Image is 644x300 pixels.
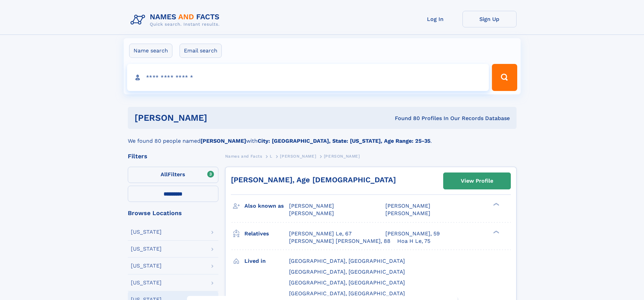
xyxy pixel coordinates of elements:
[129,44,172,58] label: Name search
[270,154,272,159] span: L
[270,152,272,160] a: L
[289,258,405,264] span: [GEOGRAPHIC_DATA], [GEOGRAPHIC_DATA]
[131,263,162,269] div: [US_STATE]
[289,230,352,237] a: [PERSON_NAME] Le, 67
[127,64,489,91] input: search input
[225,152,262,160] a: Names and Facts
[492,64,517,91] button: Search Button
[385,210,430,216] span: [PERSON_NAME]
[258,138,430,144] b: City: [GEOGRAPHIC_DATA], State: [US_STATE], Age Range: 25-35
[385,230,440,237] a: [PERSON_NAME], 59
[385,203,430,209] span: [PERSON_NAME]
[231,176,396,184] a: [PERSON_NAME], Age [DEMOGRAPHIC_DATA]
[244,200,289,212] h3: Also known as
[408,11,462,27] a: Log In
[492,230,500,234] div: ❯
[135,114,301,122] h1: [PERSON_NAME]
[397,237,430,245] a: Hoa H Le, 75
[128,210,218,216] div: Browse Locations
[492,202,500,207] div: ❯
[289,269,405,275] span: [GEOGRAPHIC_DATA], [GEOGRAPHIC_DATA]
[131,229,162,235] div: [US_STATE]
[461,173,493,189] div: View Profile
[200,138,246,144] b: [PERSON_NAME]
[280,154,316,159] span: [PERSON_NAME]
[128,153,218,159] div: Filters
[289,279,405,286] span: [GEOGRAPHIC_DATA], [GEOGRAPHIC_DATA]
[289,290,405,297] span: [GEOGRAPHIC_DATA], [GEOGRAPHIC_DATA]
[161,171,168,178] span: All
[444,173,510,189] a: View Profile
[462,11,517,27] a: Sign Up
[244,255,289,267] h3: Lived in
[128,11,225,29] img: Logo Names and Facts
[128,129,517,145] div: We found 80 people named with .
[280,152,316,160] a: [PERSON_NAME]
[324,154,360,159] span: [PERSON_NAME]
[289,237,390,245] a: [PERSON_NAME] [PERSON_NAME], 88
[131,246,162,252] div: [US_STATE]
[131,280,162,285] div: [US_STATE]
[289,203,334,209] span: [PERSON_NAME]
[301,115,510,122] div: Found 80 Profiles In Our Records Database
[180,44,222,58] label: Email search
[128,167,218,183] label: Filters
[289,210,334,216] span: [PERSON_NAME]
[244,228,289,239] h3: Relatives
